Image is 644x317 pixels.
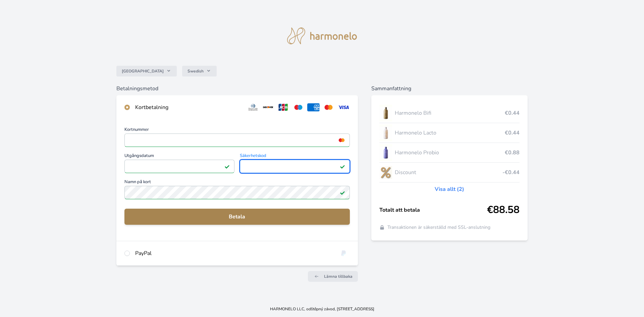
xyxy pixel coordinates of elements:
[187,68,204,74] span: Swedish
[395,149,505,157] span: Harmonelo Probio
[124,127,350,134] span: Kortnummer
[262,103,274,111] img: discover.svg
[292,103,305,111] img: maestro.svg
[340,164,345,169] img: Fältet är giltigt
[395,129,505,137] span: Harmonelo Lacto
[308,271,358,282] a: Lämna tillbaka
[502,168,520,176] span: -€0.44
[395,109,505,117] span: Harmonelo Bifi
[387,224,490,231] span: Transaktionen är säkerställd med SSL-anslutning
[505,129,520,137] span: €0.44
[505,109,520,117] span: €0.44
[505,149,520,157] span: €0.88
[435,185,464,193] a: Visa allt (2)
[127,162,231,171] iframe: Iframe för utgångsdatum
[395,168,503,176] span: Discount
[337,103,350,111] img: visa.svg
[324,274,353,279] span: Lämna tillbaka
[340,190,345,195] img: Fältet är giltigt
[122,68,164,74] span: [GEOGRAPHIC_DATA]
[240,154,350,160] span: Säkerhetskod
[337,137,346,143] img: mc
[124,186,350,199] input: Namn på kortFältet är giltigt
[224,164,230,169] img: Fältet är giltigt
[337,249,350,257] img: paypal.svg
[277,103,289,111] img: jcb.svg
[379,144,392,161] img: CLEAN_PROBIO_se_stinem_x-lo.jpg
[247,103,259,111] img: diners.svg
[124,180,350,186] span: Namn på kort
[127,136,347,145] iframe: Iframe för kortnummer
[379,124,392,141] img: CLEAN_LACTO_se_stinem_x-hi-lo.jpg
[379,105,392,121] img: CLEAN_BIFI_se_stinem_x-lo.jpg
[182,66,217,76] button: Swedish
[371,85,528,93] h6: Sammanfattning
[287,28,357,44] img: logo.svg
[379,164,392,181] img: discount-lo.png
[379,206,487,214] span: Totalt att betala
[116,66,177,76] button: [GEOGRAPHIC_DATA]
[135,249,332,257] div: PayPal
[487,204,520,216] span: €88.58
[307,103,320,111] img: amex.svg
[322,103,335,111] img: mc.svg
[116,85,358,93] h6: Betalningsmetod
[124,154,234,160] span: Utgångsdatum
[124,209,350,225] button: Betala
[243,162,347,171] iframe: Iframe för säkerhetskod
[130,213,344,221] span: Betala
[135,103,242,111] div: Kortbetalning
